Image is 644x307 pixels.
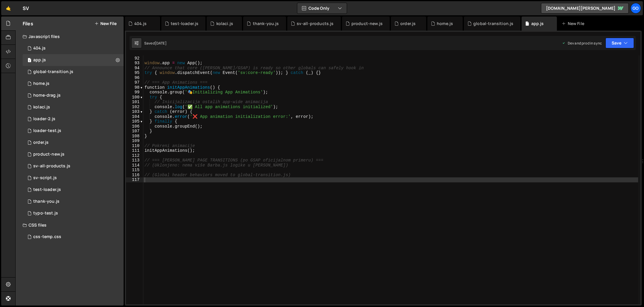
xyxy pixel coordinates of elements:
[23,125,124,137] div: 14248/42454.js
[33,57,46,63] div: app.js
[33,164,70,169] div: sv-all-products.js
[437,21,453,27] div: home.js
[126,70,143,75] div: 95
[16,31,124,42] div: Javascript files
[126,129,143,134] div: 107
[126,85,143,90] div: 98
[33,46,46,51] div: 404.js
[23,78,124,90] div: 14248/38890.js
[28,58,31,63] span: 1
[126,95,143,100] div: 100
[33,105,50,110] div: kolaci.js
[126,173,143,178] div: 116
[33,152,64,157] div: product-new.js
[126,100,143,105] div: 101
[33,81,49,86] div: home.js
[94,21,117,26] button: New File
[33,93,61,98] div: home-drag.js
[126,143,143,148] div: 110
[33,187,61,192] div: test-loader.js
[23,196,124,207] div: 14248/42099.js
[33,211,58,216] div: typo-test.js
[23,5,29,12] div: SV
[23,207,124,219] div: 14248/43355.js
[562,21,586,27] div: New File
[630,3,641,14] a: go
[126,138,143,143] div: 109
[33,175,57,181] div: sv-script.js
[126,90,143,95] div: 99
[23,113,124,125] div: 14248/42526.js
[33,116,55,122] div: loader-2.js
[134,21,147,27] div: 404.js
[126,177,143,182] div: 117
[126,163,143,168] div: 114
[23,231,124,243] div: 14248/38037.css
[33,69,73,75] div: global-transition.js
[23,101,124,113] div: 14248/45841.js
[23,42,124,54] div: 14248/46532.js
[33,234,61,240] div: css-temp.css
[23,66,124,78] div: 14248/41685.js
[126,105,143,110] div: 102
[400,21,416,27] div: order.js
[23,160,124,172] div: 14248/36682.js
[126,134,143,139] div: 108
[1,1,16,15] a: 🤙
[473,21,513,27] div: global-transition.js
[126,61,143,66] div: 93
[297,3,347,14] button: Code Only
[126,124,143,129] div: 106
[605,38,634,48] button: Save
[126,168,143,173] div: 115
[23,148,124,160] div: 14248/39945.js
[253,21,279,27] div: thank-you.js
[541,3,629,14] a: [DOMAIN_NAME][PERSON_NAME]
[171,21,198,27] div: test-loader.js
[33,199,59,204] div: thank-you.js
[126,148,143,153] div: 111
[126,75,143,80] div: 96
[144,41,167,46] div: Saved
[531,21,544,27] div: app.js
[126,119,143,124] div: 105
[23,172,124,184] div: 14248/36561.js
[23,137,124,148] div: 14248/41299.js
[33,128,61,133] div: loader-test.js
[126,109,143,114] div: 103
[126,114,143,119] div: 104
[351,21,383,27] div: product-new.js
[126,158,143,163] div: 113
[126,80,143,85] div: 97
[562,41,602,46] div: Dev and prod in sync
[33,140,49,145] div: order.js
[155,41,167,46] div: [DATE]
[126,153,143,158] div: 112
[23,54,124,66] div: 14248/38152.js
[23,90,124,101] div: 14248/40457.js
[23,184,124,196] div: 14248/46529.js
[16,219,124,231] div: CSS files
[126,66,143,71] div: 94
[216,21,233,27] div: kolaci.js
[297,21,334,27] div: sv-all-products.js
[126,56,143,61] div: 92
[23,20,33,27] h2: Files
